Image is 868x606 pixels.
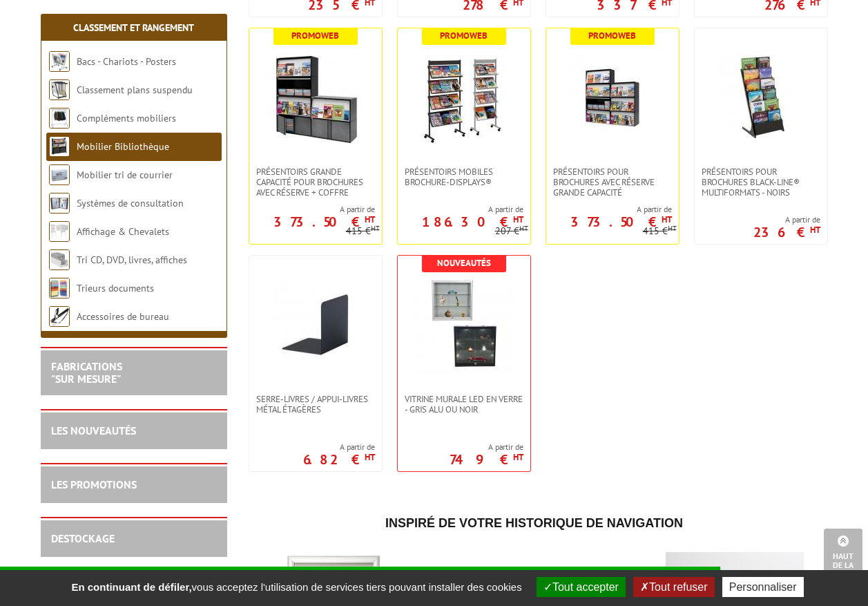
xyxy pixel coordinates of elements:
p: 236 € [753,228,820,236]
a: Présentoirs pour Brochures avec réserve Grande capacité [546,167,679,198]
img: Systèmes de consultation [49,193,70,214]
button: Personnaliser (fenêtre modale) [722,577,804,597]
a: Classement plans suspendu [77,84,193,96]
p: 337 € [597,1,672,9]
sup: HT [365,451,375,463]
span: Présentoirs grande capacité pour brochures avec réserve + coffre [256,167,375,198]
span: A partir de [546,204,672,215]
a: Classement et Rangement [73,21,194,34]
a: Haut de la page [824,529,862,585]
a: Accessoires de bureau [77,310,169,323]
p: 749 € [450,455,523,464]
sup: HT [513,451,523,463]
span: A partir de [753,214,820,225]
img: Classement plans suspendu [49,79,70,100]
img: Vitrine Murale LED en verre - GRIS ALU OU NOIR [416,276,512,373]
span: A partir de [398,204,523,215]
img: Trieurs documents [49,278,70,299]
img: Serre-livres / Appui-livres métal étagères [267,276,364,373]
span: A partir de [450,442,523,453]
a: Présentoirs pour Brochures Black-Line® multiformats - Noirs [695,167,827,198]
p: 373.50 € [570,218,672,226]
a: Trieurs documents [77,282,154,294]
a: Bacs - Chariots - Posters [77,55,176,68]
p: 415 € [346,226,380,236]
p: 276 € [764,1,820,9]
img: Affichage & Chevalets [49,221,70,242]
a: LES NOUVEAUTÉS [51,424,136,437]
p: 415 € [643,226,677,236]
img: Présentoirs mobiles Brochure-Displays® [416,49,512,146]
img: Présentoirs pour Brochures avec réserve Grande capacité [564,49,661,146]
b: Nouveautés [437,257,491,269]
img: Compléments mobiliers [49,108,70,129]
b: Promoweb [291,30,339,41]
img: Mobilier Bibliothèque [49,136,70,157]
span: vous acceptez l'utilisation de services tiers pouvant installer des cookies [64,581,528,593]
span: A partir de [249,204,375,215]
p: 373.50 € [273,218,375,226]
sup: HT [662,214,672,225]
a: Serre-livres / Appui-livres métal étagères [249,394,382,415]
a: Présentoirs grande capacité pour brochures avec réserve + coffre [249,167,382,198]
sup: HT [810,224,820,236]
a: Présentoirs mobiles Brochure-Displays® [398,167,530,187]
img: Mobilier tri de courrier [49,164,70,185]
span: Serre-livres / Appui-livres métal étagères [256,394,375,415]
a: Compléments mobiliers [77,112,176,124]
strong: En continuant de défiler, [71,581,191,593]
a: Vitrine Murale LED en verre - GRIS ALU OU NOIR [398,394,530,415]
p: 207 € [495,226,528,236]
sup: HT [365,214,375,225]
b: Promoweb [440,30,488,41]
a: Mobilier Bibliothèque [77,140,169,153]
img: Présentoirs pour Brochures Black-Line® multiformats - Noirs [713,49,809,146]
img: Accessoires de bureau [49,306,70,327]
p: 278 € [463,1,523,9]
p: 6.82 € [303,455,375,464]
span: Présentoirs pour Brochures avec réserve Grande capacité [553,167,672,198]
span: Inspiré de votre historique de navigation [385,516,683,530]
sup: HT [519,223,528,233]
span: A partir de [303,442,375,453]
sup: HT [513,214,523,225]
span: Présentoirs pour Brochures Black-Line® multiformats - Noirs [702,167,820,198]
b: Promoweb [588,30,636,41]
a: Systèmes de consultation [77,197,184,209]
button: Tout accepter [537,577,626,597]
sup: HT [371,223,380,233]
p: 235 € [308,1,375,9]
a: Tri CD, DVD, livres, affiches [77,254,187,266]
a: FABRICATIONS"Sur Mesure" [51,359,122,386]
p: 186.30 € [422,218,523,226]
sup: HT [668,223,677,233]
a: LES PROMOTIONS [51,477,137,491]
img: Bacs - Chariots - Posters [49,51,70,72]
a: Mobilier tri de courrier [77,169,173,181]
span: Présentoirs mobiles Brochure-Displays® [405,167,523,187]
span: Vitrine Murale LED en verre - GRIS ALU OU NOIR [405,394,523,415]
a: DESTOCKAGE [51,531,115,545]
button: Tout refuser [633,577,714,597]
a: Affichage & Chevalets [77,225,169,238]
img: Tri CD, DVD, livres, affiches [49,249,70,270]
img: Présentoirs grande capacité pour brochures avec réserve + coffre [267,49,364,146]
